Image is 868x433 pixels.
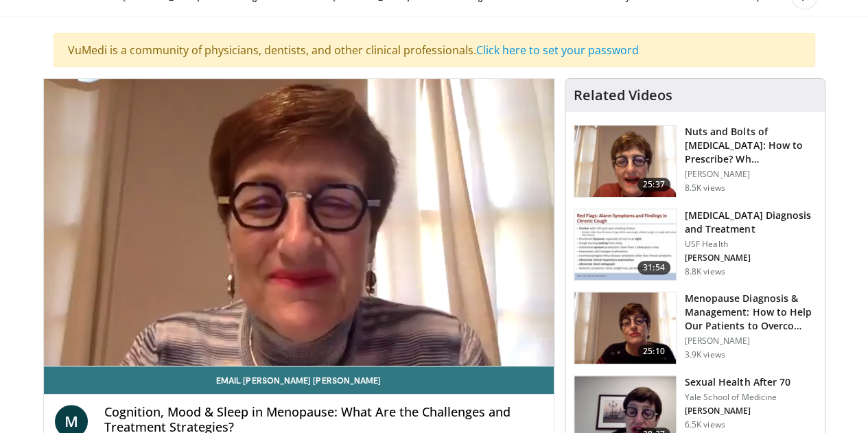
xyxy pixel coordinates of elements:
h3: Nuts and Bolts of [MEDICAL_DATA]: How to Prescribe? Wh… [685,125,817,166]
p: 3.9K views [685,349,725,360]
p: [PERSON_NAME] [685,253,817,264]
img: 912d4c0c-18df-4adc-aa60-24f51820003e.150x105_q85_crop-smart_upscale.jpg [574,209,676,281]
p: 8.8K views [685,266,725,277]
h3: Menopause Diagnosis & Management: How to Help Our Patients to Overco… [685,292,817,333]
p: [PERSON_NAME] [685,406,790,417]
p: [PERSON_NAME] [685,169,817,180]
a: Email [PERSON_NAME] [PERSON_NAME] [44,366,554,394]
span: 25:37 [637,178,670,191]
a: Click here to set your password [476,43,639,58]
span: 25:10 [637,344,670,358]
img: cb5405ec-6982-4b29-8b72-c8ebfd494d45.150x105_q85_crop-smart_upscale.jpg [574,126,676,197]
img: 856a70d0-3f94-4849-adb1-9c58a0e34922.150x105_q85_crop-smart_upscale.jpg [574,292,676,364]
p: 8.5K views [685,183,725,194]
p: 6.5K views [685,419,725,430]
span: 31:54 [637,261,670,274]
p: [PERSON_NAME] [685,336,817,347]
h3: [MEDICAL_DATA] Diagnosis and Treatment [685,209,817,236]
p: USF Health [685,239,817,250]
h4: Related Videos [574,87,672,104]
video-js: Video Player [44,79,554,366]
h3: Sexual Health After 70 [685,375,790,389]
a: 25:37 Nuts and Bolts of [MEDICAL_DATA]: How to Prescribe? Wh… [PERSON_NAME] 8.5K views [574,125,817,198]
p: Yale School of Medicine [685,392,790,403]
a: 31:54 [MEDICAL_DATA] Diagnosis and Treatment USF Health [PERSON_NAME] 8.8K views [574,209,817,281]
div: VuMedi is a community of physicians, dentists, and other clinical professionals. [54,33,815,67]
a: 25:10 Menopause Diagnosis & Management: How to Help Our Patients to Overco… [PERSON_NAME] 3.9K views [574,292,817,364]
